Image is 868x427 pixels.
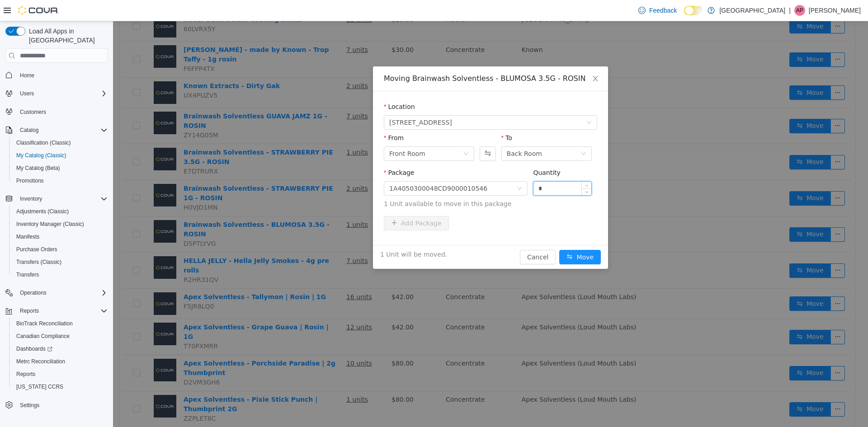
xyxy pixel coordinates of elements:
[13,150,70,161] a: My Catalog (Classic)
[16,400,43,411] a: Settings
[271,82,302,89] label: Location
[13,369,108,380] span: Reports
[684,6,703,15] input: Dark Mode
[2,399,111,412] button: Settings
[2,87,111,100] button: Users
[13,231,108,242] span: Manifests
[2,286,111,299] button: Operations
[789,5,791,16] p: |
[271,52,484,62] div: Moving Brainwash Solventless - BLUMOSA 3.5G - ROSIN
[9,256,111,268] button: Transfers (Classic)
[267,229,334,238] span: 1 Unit will be moved.
[16,333,70,340] span: Canadian Compliance
[2,192,111,205] button: Inventory
[13,356,69,367] a: Metrc Reconciliation
[9,162,111,174] button: My Catalog (Beta)
[20,108,46,116] span: Customers
[13,219,88,230] a: Inventory Manager (Classic)
[16,69,108,80] span: Home
[9,330,111,343] button: Canadian Compliance
[13,381,108,392] span: Washington CCRS
[404,164,409,171] i: icon: down
[9,368,111,380] button: Reports
[469,160,478,167] span: Increase Value
[16,305,108,316] span: Reports
[719,5,785,16] p: [GEOGRAPHIC_DATA]
[649,6,677,15] span: Feedback
[9,218,111,230] button: Inventory Manager (Classic)
[367,125,382,140] button: Swap
[796,5,803,16] span: AP
[16,208,69,215] span: Adjustments (Classic)
[9,317,111,330] button: BioTrack Reconciliation
[13,244,61,255] a: Purchase Orders
[13,331,108,342] span: Canadian Compliance
[16,320,73,327] span: BioTrack Reconciliation
[16,221,84,228] span: Inventory Manager (Classic)
[635,1,680,19] a: Feedback
[2,124,111,136] button: Catalog
[9,149,111,162] button: My Catalog (Classic)
[271,178,484,188] span: 1 Unit available to move in this package
[16,399,108,411] span: Settings
[13,369,39,380] a: Reports
[13,163,108,174] span: My Catalog (Beta)
[13,257,65,267] a: Transfers (Classic)
[13,318,76,329] a: BioTrack Reconciliation
[16,193,46,204] button: Inventory
[276,126,312,139] div: Front Room
[271,195,336,209] button: icon: plusAdd Package
[20,90,34,97] span: Users
[472,163,475,166] i: icon: up
[16,233,39,240] span: Manifests
[271,148,301,155] label: Package
[468,130,473,136] i: icon: down
[13,381,67,392] a: [US_STATE] CCRS
[9,174,111,187] button: Promotions
[16,177,44,184] span: Promotions
[13,231,43,242] a: Manifests
[16,88,38,99] button: Users
[16,193,108,204] span: Inventory
[2,305,111,317] button: Reports
[420,160,478,174] input: Quantity
[16,383,63,390] span: [US_STATE] CCRS
[13,175,108,186] span: Promotions
[16,107,50,117] a: Customers
[9,205,111,218] button: Adjustments (Classic)
[446,229,488,243] button: icon: swapMove
[16,345,52,352] span: Dashboards
[13,163,64,174] a: My Catalog (Beta)
[18,6,59,15] img: Cova
[13,219,108,230] span: Inventory Manager (Classic)
[13,318,108,329] span: BioTrack Reconciliation
[16,88,108,99] span: Users
[20,402,39,409] span: Settings
[2,105,111,118] button: Customers
[16,305,42,316] button: Reports
[276,94,339,108] span: 215 S 11th St
[16,152,66,159] span: My Catalog (Classic)
[13,244,108,255] span: Purchase Orders
[794,5,805,16] div: Alyssa Poage
[470,45,495,70] button: Close
[469,167,478,174] span: Decrease Value
[13,257,108,267] span: Transfers (Classic)
[9,136,111,149] button: Classification (Classic)
[13,175,47,186] a: Promotions
[13,356,108,367] span: Metrc Reconciliation
[13,137,75,148] a: Classification (Classic)
[271,113,291,120] label: From
[25,27,108,45] span: Load All Apps in [GEOGRAPHIC_DATA]
[809,5,861,16] p: [PERSON_NAME]
[420,148,448,155] label: Quantity
[473,99,479,105] i: icon: down
[9,230,111,243] button: Manifests
[20,195,42,202] span: Inventory
[2,68,111,81] button: Home
[350,130,356,136] i: icon: down
[13,150,108,161] span: My Catalog (Classic)
[20,307,39,314] span: Reports
[9,343,111,355] a: Dashboards
[16,164,60,172] span: My Catalog (Beta)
